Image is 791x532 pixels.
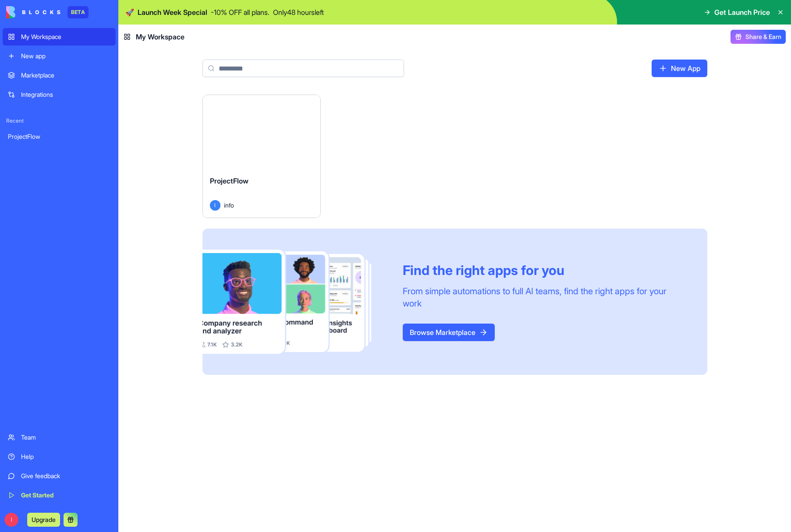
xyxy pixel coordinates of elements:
[21,52,110,60] div: New app
[3,67,116,84] a: Marketplace
[138,7,207,18] span: Launch Week Special
[403,262,686,278] div: Find the right apps for you
[3,128,116,145] a: ProjectFlow
[4,513,18,527] span: I
[403,324,495,341] a: Browse Marketplace
[211,7,270,18] p: - 10 % OFF all plans.
[3,117,116,124] span: Recent
[8,132,110,141] div: ProjectFlow
[6,6,89,18] a: BETA
[21,71,110,80] div: Marketplace
[27,515,60,524] a: Upgrade
[210,200,220,211] span: I
[731,30,786,44] button: Share & Earn
[21,32,110,41] div: My Workspace
[21,452,110,461] div: Help
[273,7,324,18] p: Only 48 hours left
[27,513,60,527] button: Upgrade
[136,32,184,42] span: My Workspace
[3,429,116,446] a: Team
[125,7,134,18] span: 🚀
[6,6,60,18] img: logo
[202,250,389,354] img: Frame_181_egmpey.png
[3,28,116,46] a: My Workspace
[21,491,110,500] div: Get Started
[210,176,248,185] span: ProjectFlow
[67,6,89,18] div: BETA
[3,467,116,485] a: Give feedback
[652,60,707,77] a: New App
[224,201,234,210] span: info
[3,486,116,504] a: Get Started
[3,448,116,465] a: Help
[714,7,770,18] span: Get Launch Price
[21,90,110,99] div: Integrations
[3,86,116,103] a: Integrations
[3,47,116,65] a: New app
[745,32,781,41] span: Share & Earn
[202,95,321,218] a: ProjectFlowIinfo
[403,285,686,310] div: From simple automations to full AI teams, find the right apps for your work
[21,472,110,480] div: Give feedback
[21,433,110,442] div: Team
